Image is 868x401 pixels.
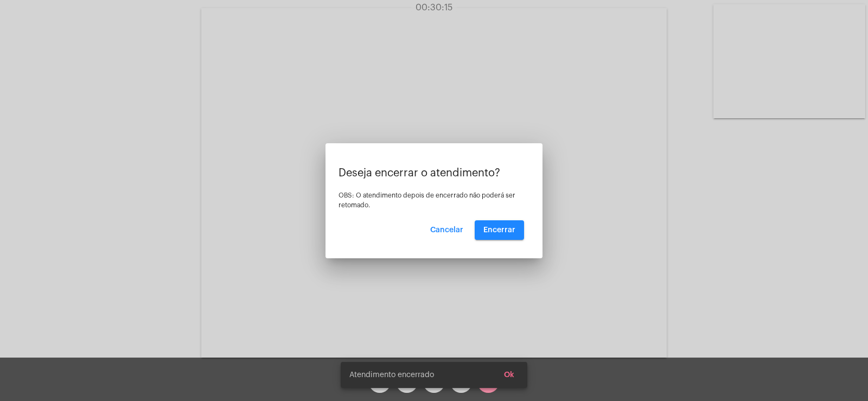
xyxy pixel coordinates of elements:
[416,3,452,12] span: 00:30:15
[339,192,515,208] span: OBS: O atendimento depois de encerrado não poderá ser retomado.
[475,220,524,240] button: Encerrar
[422,220,472,240] button: Cancelar
[349,370,434,380] span: Atendimento encerrado
[430,226,463,234] span: Cancelar
[339,167,529,179] p: Deseja encerrar o atendimento?
[483,226,515,234] span: Encerrar
[504,371,514,379] span: Ok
